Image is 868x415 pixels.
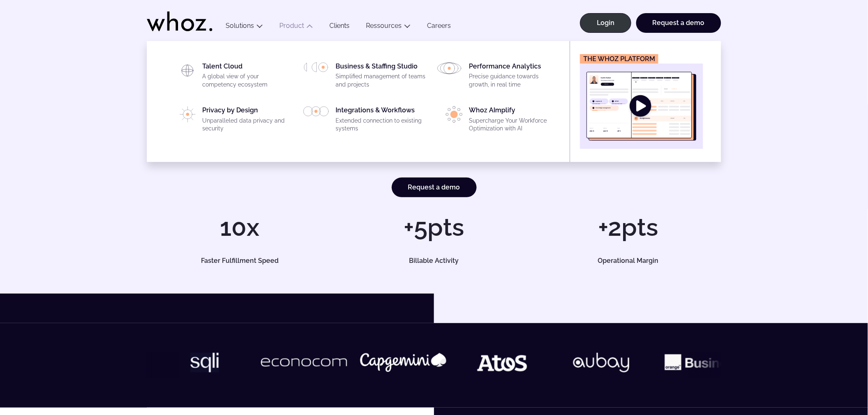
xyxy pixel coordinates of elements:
[366,22,402,30] a: Ressources
[580,13,631,33] a: Login
[202,62,293,92] div: Talent Cloud
[279,22,304,30] a: Product
[358,22,419,33] button: Ressources
[336,117,427,133] p: Extended connection to existing systems
[271,22,321,33] button: Product
[580,54,658,64] figcaption: The Whoz platform
[336,62,427,92] div: Business & Staffing Studio
[436,106,560,136] a: Whoz AImplifySupercharge Your Workforce Optimization with AI
[180,106,196,123] img: PICTO_CONFIANCE_NUMERIQUE.svg
[436,62,462,74] img: HP_PICTO_ANALYSE_DE_PERFORMANCES.svg
[446,106,462,123] img: PICTO_ECLAIRER-1-e1756198033837.png
[392,178,477,197] a: Request a demo
[814,361,857,404] iframe: Chatbot
[544,258,712,264] h5: Operational Margin
[469,106,560,136] div: Whoz AImplify
[636,13,721,33] a: Request a demo
[202,117,293,133] p: Unparalleled data privacy and security
[436,62,560,92] a: Performance AnalyticsPrecise guidance towards growth, in real time
[341,215,527,239] h1: +5pts
[580,54,703,149] a: The Whoz platform
[147,215,333,239] h1: 10x
[202,106,293,136] div: Privacy by Design
[170,106,293,136] a: Privacy by DesignUnparalleled data privacy and security
[156,258,324,264] h5: Faster Fulfillment Speed
[535,215,721,239] h1: +2pts
[303,62,329,72] img: HP_PICTO_GESTION-PORTEFEUILLE-PROJETS.svg
[179,62,196,79] img: HP_PICTO_CARTOGRAPHIE-1.svg
[419,22,459,33] a: Careers
[336,106,427,136] div: Integrations & Workflows
[321,22,358,33] a: Clients
[303,62,427,92] a: Business & Staffing StudioSimplified management of teams and projects
[303,106,427,136] a: Integrations & WorkflowsExtended connection to existing systems
[303,106,329,116] img: PICTO_INTEGRATION.svg
[469,73,560,89] p: Precise guidance towards growth, in real time
[170,62,293,92] a: Talent CloudA global view of your competency ecosystem
[469,62,560,92] div: Performance Analytics
[350,258,518,264] h5: Billable Activity
[469,117,560,133] p: Supercharge Your Workforce Optimization with AI
[217,22,271,33] button: Solutions
[202,73,293,89] p: A global view of your competency ecosystem
[336,73,427,89] p: Simplified management of teams and projects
